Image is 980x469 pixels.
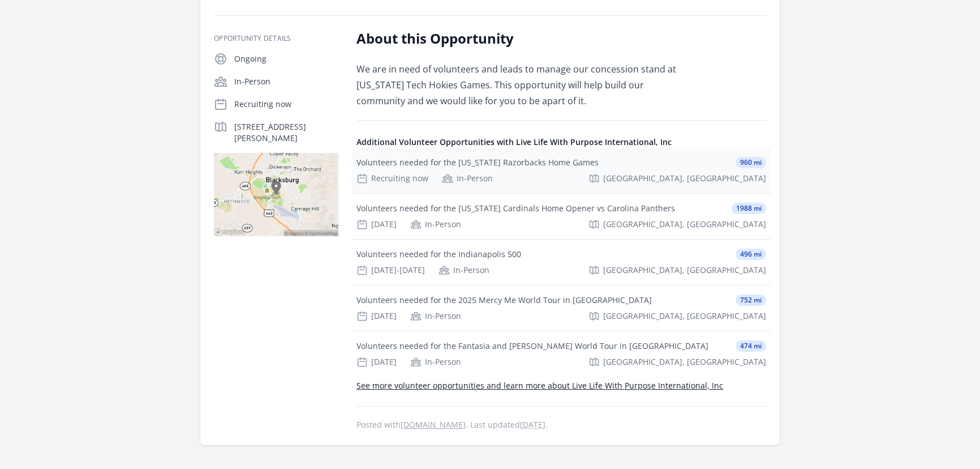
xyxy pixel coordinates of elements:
[439,265,489,276] div: In-Person
[214,34,338,43] h3: Opportunity Details
[234,53,338,65] p: Ongoing
[356,173,428,184] div: Recruiting now
[356,340,708,352] div: Volunteers needed for the Fantasia and [PERSON_NAME] World Tour in [GEOGRAPHIC_DATA]
[356,61,687,109] p: We are in need of volunteers and leads to manage our concession stand at [US_STATE] Tech Hokies G...
[356,29,687,48] h2: About this Opportunity
[736,249,766,260] span: 496 mi
[736,157,766,168] span: 960 mi
[356,219,397,230] div: [DATE]
[736,340,766,352] span: 474 mi
[234,76,338,87] p: In-Person
[442,173,493,184] div: In-Person
[352,148,771,193] a: Volunteers needed for the [US_STATE] Razorbacks Home Games 960 mi Recruiting now In-Person [GEOGR...
[410,310,461,322] div: In-Person
[352,240,771,285] a: Volunteers needed for the Indianapolis 500 496 mi [DATE]-[DATE] In-Person [GEOGRAPHIC_DATA], [GEO...
[520,419,545,430] abbr: Mon, Aug 4, 2025 3:54 PM
[603,310,766,322] span: [GEOGRAPHIC_DATA], [GEOGRAPHIC_DATA]
[410,219,461,230] div: In-Person
[356,137,766,148] h4: Additional Volunteer Opportunities with Live Life With Purpose International, Inc
[356,249,521,260] div: Volunteers needed for the Indianapolis 500
[732,203,766,214] span: 1988 mi
[234,99,338,110] p: Recruiting now
[356,380,723,391] a: See more volunteer opportunities and learn more about Live Life With Purpose International, Inc
[603,265,766,276] span: [GEOGRAPHIC_DATA], [GEOGRAPHIC_DATA]
[401,419,466,430] a: [DOMAIN_NAME]
[352,285,771,331] a: Volunteers needed for the 2025 Mercy Me World Tour in [GEOGRAPHIC_DATA] 752 mi [DATE] In-Person [...
[352,194,771,239] a: Volunteers needed for the [US_STATE] Cardinals Home Opener vs Carolina Panthers 1988 mi [DATE] In...
[603,356,766,368] span: [GEOGRAPHIC_DATA], [GEOGRAPHIC_DATA]
[603,173,766,184] span: [GEOGRAPHIC_DATA], [GEOGRAPHIC_DATA]
[356,157,599,168] div: Volunteers needed for the [US_STATE] Razorbacks Home Games
[214,153,338,236] img: Map
[352,331,771,377] a: Volunteers needed for the Fantasia and [PERSON_NAME] World Tour in [GEOGRAPHIC_DATA] 474 mi [DATE...
[356,265,425,276] div: [DATE]-[DATE]
[603,219,766,230] span: [GEOGRAPHIC_DATA], [GEOGRAPHIC_DATA]
[356,295,652,306] div: Volunteers needed for the 2025 Mercy Me World Tour in [GEOGRAPHIC_DATA]
[356,310,397,322] div: [DATE]
[234,121,338,144] p: [STREET_ADDRESS][PERSON_NAME]
[356,356,397,368] div: [DATE]
[356,420,766,429] p: Posted with . Last updated .
[356,203,675,214] div: Volunteers needed for the [US_STATE] Cardinals Home Opener vs Carolina Panthers
[736,295,766,306] span: 752 mi
[410,356,461,368] div: In-Person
